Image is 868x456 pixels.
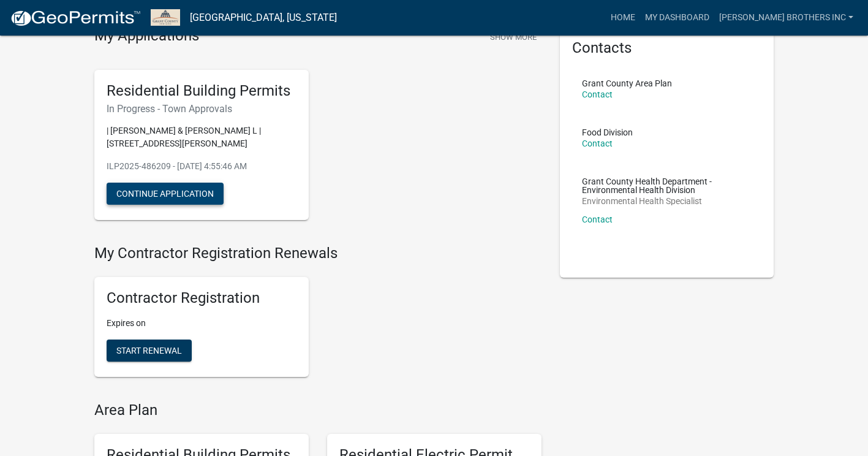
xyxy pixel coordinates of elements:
[640,6,714,29] a: My Dashboard
[606,6,640,29] a: Home
[107,183,224,205] button: Continue Application
[582,89,613,99] a: Contact
[94,401,542,419] h4: Area Plan
[572,39,762,57] h5: Contacts
[582,215,613,224] a: Contact
[107,82,296,100] h5: Residential Building Permits
[107,289,296,307] h5: Contractor Registration
[714,6,858,29] a: [PERSON_NAME] brothers inc
[582,197,752,205] p: Environmental Health Specialist
[582,79,672,88] p: Grant County Area Plan
[582,128,633,137] p: Food Division
[582,139,613,148] a: Contact
[190,7,337,28] a: [GEOGRAPHIC_DATA], [US_STATE]
[94,27,199,45] h4: My Applications
[94,245,542,387] wm-registration-list-section: My Contractor Registration Renewals
[107,124,296,150] p: | [PERSON_NAME] & [PERSON_NAME] L | [STREET_ADDRESS][PERSON_NAME]
[582,177,752,194] p: Grant County Health Department - Environmental Health Division
[107,103,296,115] h6: In Progress - Town Approvals
[485,27,542,47] button: Show More
[107,160,296,173] p: ILP2025-486209 - [DATE] 4:55:46 AM
[107,340,192,362] button: Start Renewal
[151,9,180,26] img: Grant County, Indiana
[116,346,182,355] span: Start Renewal
[107,317,296,330] p: Expires on
[94,245,542,262] h4: My Contractor Registration Renewals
